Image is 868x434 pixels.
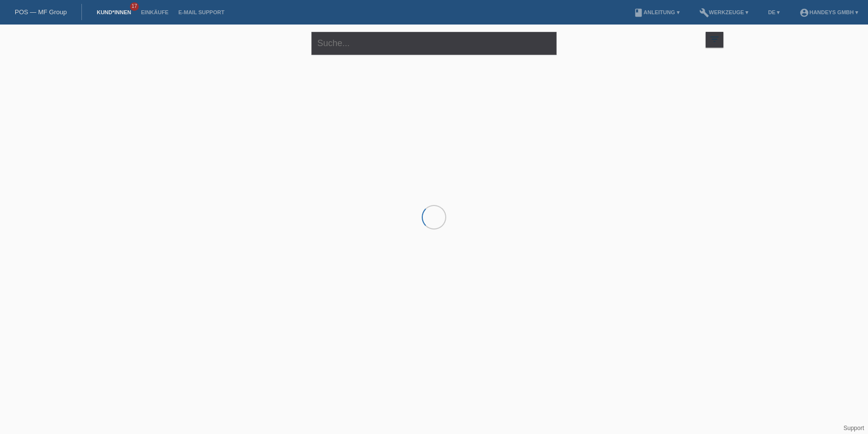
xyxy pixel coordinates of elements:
span: 17 [130,2,139,11]
a: POS — MF Group [15,8,67,16]
a: Support [843,425,864,432]
a: buildWerkzeuge ▾ [694,9,754,15]
a: Kund*innen [92,9,136,15]
i: account_circle [799,8,809,18]
i: build [699,8,709,18]
i: book [634,8,643,18]
a: DE ▾ [763,9,785,15]
a: bookAnleitung ▾ [629,9,684,15]
a: E-Mail Support [174,9,230,15]
i: filter_list [709,34,720,45]
a: account_circleHandeys GmbH ▾ [794,9,863,15]
input: Suche... [311,32,557,55]
a: Einkäufe [136,9,173,15]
